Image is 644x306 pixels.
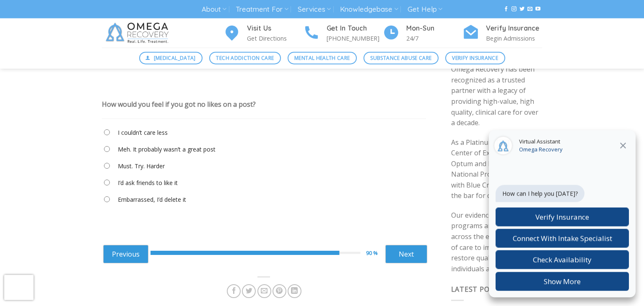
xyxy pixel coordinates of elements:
[452,54,498,62] span: Verify Insurance
[242,284,256,298] a: Share on Twitter
[303,23,383,44] a: Get In Touch [PHONE_NUMBER]
[223,23,303,44] a: Visit Us Get Directions
[462,23,542,44] a: Verify Insurance Begin Admissions
[202,2,226,17] a: About
[512,6,517,12] a: Follow on Instagram
[451,210,543,275] p: Our evidence-based programs are delivered across the entire continuum of care to improve and rest...
[327,33,383,43] p: [PHONE_NUMBER]
[385,245,427,263] a: Next
[154,54,196,62] span: [MEDICAL_DATA]
[118,128,168,137] label: I couldn’t care less
[216,54,274,62] span: Tech Addiction Care
[288,284,301,298] a: Share on LinkedIn
[227,284,241,298] a: Share on Facebook
[209,52,281,64] a: Tech Addiction Care
[451,285,503,294] span: Latest Posts
[4,275,34,300] iframe: reCAPTCHA
[273,284,286,298] a: Pin on Pinterest
[451,137,543,202] p: As a Platinum provider and Center of Excellence with Optum and honored National Provider Partner ...
[118,178,178,188] label: I’d ask friends to like it
[257,284,271,298] a: Email to a Friend
[527,6,532,12] a: Send us an email
[366,249,385,257] div: 90 %
[298,2,331,17] a: Services
[519,6,525,12] a: Follow on Twitter
[370,54,431,62] span: Substance Abuse Care
[139,52,203,64] a: [MEDICAL_DATA]
[406,23,462,34] h4: Mon-Sun
[288,52,357,64] a: Mental Health Care
[294,54,350,62] span: Mental Health Care
[236,2,288,17] a: Treatment For
[118,162,165,171] label: Must. Try. Harder
[451,64,543,129] p: Omega Recovery has been recognized as a trusted partner with a legacy of providing high-value, hi...
[102,100,256,109] div: How would you feel if you got no likes on a post?
[102,18,175,48] img: Omega Recovery
[327,23,383,34] h4: Get In Touch
[406,33,462,43] p: 24/7
[247,23,303,34] h4: Visit Us
[504,6,509,12] a: Follow on Facebook
[103,245,148,263] a: Previous
[247,33,303,43] p: Get Directions
[118,195,186,204] label: Embarrassed, I’d delete it
[340,2,398,17] a: Knowledgebase
[364,52,439,64] a: Substance Abuse Care
[445,52,505,64] a: Verify Insurance
[486,33,542,43] p: Begin Admissions
[535,6,540,12] a: Follow on YouTube
[408,2,442,17] a: Get Help
[118,145,216,154] label: Meh. It probably wasn’t a great post
[486,23,542,34] h4: Verify Insurance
